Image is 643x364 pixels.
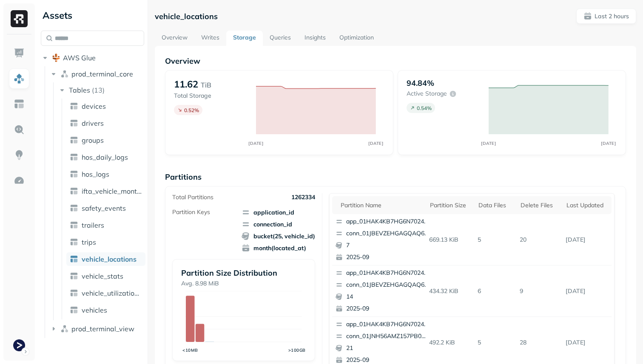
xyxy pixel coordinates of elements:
img: table [70,238,78,246]
img: table [70,204,78,212]
span: drivers [82,119,104,127]
div: Partition name [341,201,421,209]
img: table [70,221,78,229]
p: vehicle_locations [155,11,218,21]
span: vehicle_utilization_day [82,289,142,297]
button: Last 2 hours [576,8,636,24]
a: devices [66,99,145,113]
span: vehicle_locations [82,255,137,263]
a: hos_daily_logs [66,150,145,164]
p: Partition Size Distribution [181,268,306,278]
div: Last updated [566,201,607,209]
p: conn_01JBEVZEHGAGQAQ6STXJ40XA8C [346,229,429,238]
img: namespace [60,324,69,333]
div: Delete Files [521,201,558,209]
span: groups [82,136,104,144]
img: table [70,102,78,110]
a: trips [66,235,145,249]
button: prod_terminal_view [49,322,145,336]
span: devices [82,102,106,110]
tspan: [DATE] [481,141,496,146]
p: 7 [346,241,429,250]
a: vehicle_locations [66,252,145,266]
p: conn_01JNH56AMZ157PB0RMVW3JRAW8 [346,332,429,341]
img: table [70,119,78,127]
p: 2025-09 [346,253,429,262]
span: vehicles [82,306,107,314]
p: 6 [474,284,516,299]
span: hos_daily_logs [82,153,128,161]
a: Storage [226,31,263,46]
a: Overview [155,31,194,46]
span: prod_terminal_core [71,70,133,78]
a: Writes [194,31,226,46]
img: table [70,306,78,314]
img: Terminal [13,339,25,351]
p: Partitions [165,172,626,182]
p: 2025-09 [346,305,429,313]
img: Ryft [11,10,28,27]
a: groups [66,133,145,147]
img: Assets [14,73,25,84]
tspan: [DATE] [601,141,616,146]
img: table [70,289,78,297]
img: Asset Explorer [14,99,25,110]
p: Last 2 hours [595,12,629,20]
p: 21 [346,344,429,353]
p: app_01HAK4KB7HG6N7024210G3S8D5 [346,217,429,226]
button: app_01HAK4KB7HG6N7024210G3S8D5conn_01JBEVZEHGAGQAQ6STXJ40XA8C142025-09 [332,265,432,316]
button: prod_terminal_core [49,67,145,81]
img: table [70,255,78,263]
button: AWS Glue [41,51,144,65]
img: Optimization [14,175,25,186]
p: 94.84% [407,78,434,88]
a: Queries [263,31,298,46]
p: 11.62 [174,78,198,90]
span: connection_id [242,220,315,229]
p: app_01HAK4KB7HG6N7024210G3S8D5 [346,269,429,277]
img: Dashboard [14,48,25,59]
p: Sep 19, 2025 [562,232,612,247]
span: prod_terminal_view [71,324,134,333]
div: Data Files [478,201,512,209]
p: conn_01JBEVZEHGAGQAQ6STXJ40XA8C [346,281,429,289]
span: hos_logs [82,170,109,178]
tspan: >100GB [288,347,306,353]
a: safety_events [66,201,145,215]
img: Query Explorer [14,124,25,135]
p: TiB [201,80,211,90]
img: root [52,54,60,62]
p: Sep 19, 2025 [562,284,612,299]
p: Avg. 8.98 MiB [181,279,306,288]
a: Insights [298,31,333,46]
p: 28 [516,335,562,350]
a: Optimization [333,31,381,46]
p: 0.52 % [184,107,199,113]
span: safety_events [82,204,126,212]
a: drivers [66,116,145,130]
span: Tables [69,86,90,94]
a: trailers [66,218,145,232]
p: 5 [474,335,516,350]
span: trailers [82,221,104,229]
p: 14 [346,293,429,301]
p: 0.54 % [417,105,432,111]
span: bucket(25, vehicle_id) [242,232,315,240]
a: vehicle_stats [66,269,145,283]
tspan: [DATE] [249,141,264,146]
a: vehicles [66,303,145,317]
p: Overview [165,56,626,66]
p: 20 [516,232,562,247]
p: 1262334 [291,193,315,201]
span: application_id [242,208,315,217]
p: app_01HAK4KB7HG6N7024210G3S8D5 [346,320,429,329]
span: month(located_at) [242,244,315,252]
img: table [70,153,78,161]
button: app_01HAK4KB7HG6N7024210G3S8D5conn_01JBEVZEHGAGQAQ6STXJ40XA8C72025-09 [332,214,432,265]
span: AWS Glue [63,54,96,62]
p: 669.13 KiB [426,232,475,247]
p: Active storage [407,90,447,98]
button: Tables(13) [58,83,145,97]
p: 9 [516,284,562,299]
span: vehicle_stats [82,272,123,280]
